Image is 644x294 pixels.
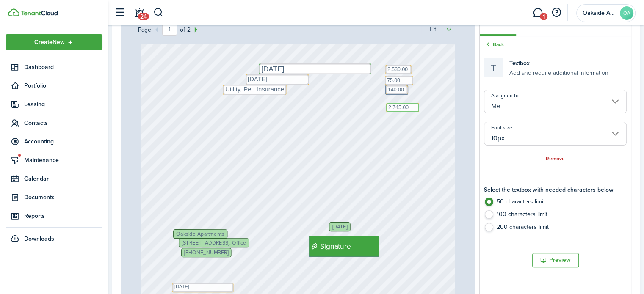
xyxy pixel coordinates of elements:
[484,198,627,210] label: 50 characters limit
[484,187,627,193] h4: Select the textbox with needed characters below
[6,208,102,224] a: Reports
[6,59,102,75] a: Dashboard
[172,283,233,292] div: My Textbox
[386,103,419,112] div: My Textbox
[24,234,54,243] span: Downloads
[385,76,413,85] div: My Textbox
[620,6,633,20] avatar-text: OA
[246,74,309,85] div: My Textbox
[24,212,102,220] span: Reports
[386,85,408,94] div: My Textbox
[24,118,102,127] span: Contacts
[532,253,579,267] button: Preview
[24,81,102,90] span: Portfolio
[223,85,286,95] div: My Textbox
[583,10,616,16] span: Oakside Apartments
[131,2,147,24] a: Notifications
[21,11,58,16] img: TenantCloud
[185,25,191,34] span: 2
[549,5,564,20] button: Open resource center
[6,34,102,50] button: Open menu
[24,174,102,183] span: Calendar
[540,13,547,20] span: 1
[385,65,412,74] div: My Textbox
[153,5,164,20] button: Search
[24,137,102,146] span: Accounting
[24,63,102,71] span: Dashboard
[309,236,379,257] div: MARTIN DE ANDA's Signature
[24,100,102,109] span: Leasing
[320,241,351,252] span: Signature
[546,156,565,162] a: Remove
[484,210,627,223] label: 100 characters limit
[182,240,246,245] span: [STREET_ADDRESS], Office
[259,63,371,74] div: MARTIN DE ANDA's Textbox
[112,5,128,21] button: Open sidebar
[138,24,202,36] div: Page of
[24,193,102,202] span: Documents
[8,8,19,16] img: TenantCloud
[484,41,504,48] a: Back
[509,68,608,77] small: Add and require additional information
[509,59,530,68] span: Textbox
[484,223,627,236] label: 200 characters limit
[34,39,65,45] span: Create New
[332,224,347,229] span: [DATE]
[24,156,102,165] span: Maintenance
[185,250,229,255] span: [PHONE_NUMBER]
[176,231,224,236] span: Oakside Apartments
[138,13,149,20] span: 24
[530,2,546,24] a: Messaging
